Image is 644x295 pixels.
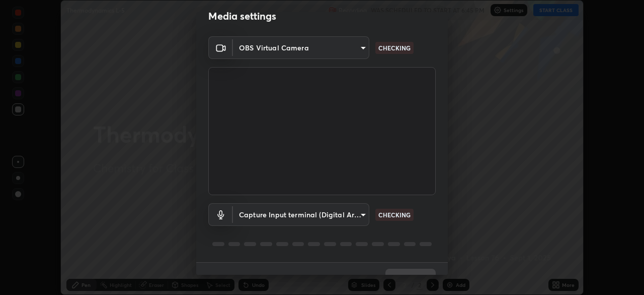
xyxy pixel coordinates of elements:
[378,210,411,219] p: CHECKING
[320,273,323,284] h4: /
[208,10,276,23] h2: Media settings
[233,36,369,59] div: OBS Virtual Camera
[378,43,411,52] p: CHECKING
[316,273,319,284] h4: 1
[324,273,328,284] h4: 5
[233,203,369,226] div: OBS Virtual Camera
